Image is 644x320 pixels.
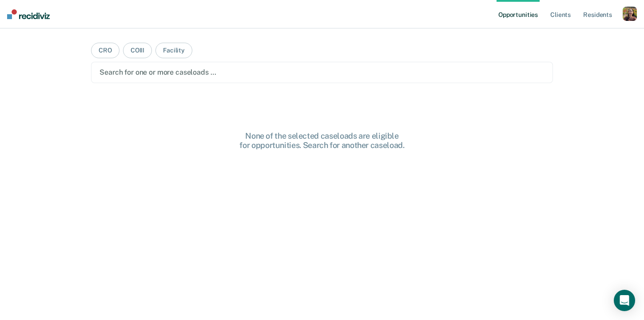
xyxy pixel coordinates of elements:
div: Open Intercom Messenger [614,290,635,311]
button: Facility [155,43,192,58]
button: CRO [91,43,119,58]
img: Recidiviz [7,9,50,19]
button: COIII [123,43,152,58]
div: None of the selected caseloads are eligible for opportunities. Search for another caseload. [180,131,464,150]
